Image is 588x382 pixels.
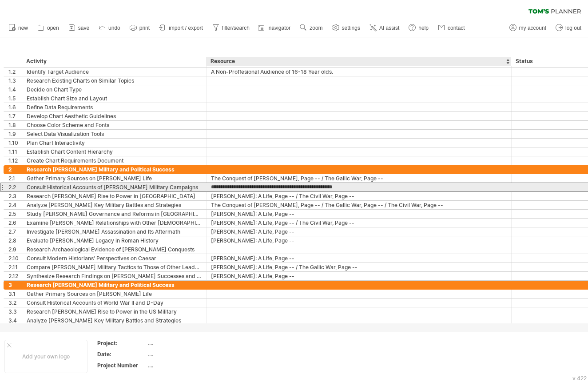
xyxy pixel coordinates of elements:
[8,281,22,289] div: 3
[27,68,202,76] div: Identify Target Audience
[4,340,87,373] div: Add your own logo
[211,192,507,200] div: [PERSON_NAME]: A Life, Page -- / The Civil War, Page --
[27,130,202,138] div: Select Data Visualization Tools
[8,103,22,111] div: 1.6
[27,85,202,94] div: Decide on Chart Type
[8,139,22,147] div: 1.10
[379,25,399,31] span: AI assist
[211,272,507,280] div: [PERSON_NAME]: A Life, Page --
[211,201,507,209] div: The Conquest of [PERSON_NAME], Page -- / The Gallic War, Page -- / The Civil War, Page --
[8,272,22,280] div: 2.12
[8,236,22,245] div: 2.8
[211,210,507,218] div: [PERSON_NAME]: A Life, Page --
[8,254,22,263] div: 2.10
[448,25,465,31] span: contact
[27,219,202,227] div: Examine [PERSON_NAME] Relationships with Other [DEMOGRAPHIC_DATA] Leaders
[8,183,22,191] div: 2.2
[418,25,429,31] span: help
[211,227,507,236] div: [PERSON_NAME]: A Life, Page --
[27,183,202,191] div: Consult Historical Accounts of [PERSON_NAME] Military Campaigns
[572,375,587,382] div: v 422
[27,174,202,183] div: Gather Primary Sources on [PERSON_NAME] Life
[157,22,206,34] a: import / export
[148,362,222,369] div: ....
[8,227,22,236] div: 2.7
[27,156,202,165] div: Create Chart Requirements Document
[27,298,202,307] div: Consult Historical Accounts of World War II and D-Day
[108,25,120,31] span: undo
[8,307,22,316] div: 3.3
[210,22,252,34] a: filter/search
[27,165,202,174] div: Research [PERSON_NAME] Military and Political Success
[27,307,202,316] div: Research [PERSON_NAME] Rise to Power in the US Military
[35,22,62,34] a: open
[211,219,507,227] div: [PERSON_NAME]: A Life, Page -- / The Civil War, Page --
[97,339,146,347] div: Project:
[8,245,22,254] div: 2.9
[27,245,202,254] div: Research Archaeological Evidence of [PERSON_NAME] Conquests
[27,227,202,236] div: Investigate [PERSON_NAME] Assassination and Its Aftermath
[367,22,402,34] a: AI assist
[27,290,202,298] div: Gather Primary Sources on [PERSON_NAME] Life
[8,263,22,271] div: 2.11
[8,85,22,94] div: 1.4
[406,22,431,34] a: help
[8,121,22,129] div: 1.8
[8,68,22,76] div: 1.2
[8,219,22,227] div: 2.6
[211,236,507,245] div: [PERSON_NAME]: A Life, Page --
[436,22,468,34] a: contact
[96,22,123,34] a: undo
[18,25,28,31] span: new
[27,316,202,325] div: Analyze [PERSON_NAME] Key Military Battles and Strategies
[8,298,22,307] div: 3.2
[27,236,202,245] div: Evaluate [PERSON_NAME] Legacy in Roman History
[519,25,546,31] span: my account
[211,174,507,183] div: The Conquest of [PERSON_NAME], Page -- / The Gallic War, Page --
[8,94,22,103] div: 1.5
[310,25,322,31] span: zoom
[27,121,202,129] div: Choose Color Scheme and Fonts
[27,112,202,120] div: Develop Chart Aesthetic Guidelines
[47,25,59,31] span: open
[27,281,202,289] div: Research [PERSON_NAME] Military and Political Success
[8,112,22,120] div: 1.7
[565,25,581,31] span: log out
[26,57,201,66] div: Activity
[8,156,22,165] div: 1.12
[342,25,360,31] span: settings
[27,147,202,156] div: Establish Chart Content Hierarchy
[8,174,22,183] div: 2.1
[8,201,22,209] div: 2.4
[8,130,22,138] div: 1.9
[298,22,325,34] a: zoom
[257,22,293,34] a: navigator
[27,76,202,85] div: Research Existing Charts on Similar Topics
[507,22,549,34] a: my account
[78,25,89,31] span: save
[148,339,222,347] div: ....
[8,210,22,218] div: 2.5
[169,25,203,31] span: import / export
[27,272,202,280] div: Synthesize Research Findings on [PERSON_NAME] Successes and Failures
[6,22,31,34] a: new
[8,192,22,200] div: 2.3
[8,290,22,298] div: 3.1
[66,22,92,34] a: save
[27,192,202,200] div: Research [PERSON_NAME] Rise to Power in [GEOGRAPHIC_DATA]
[27,254,202,263] div: Consult Modern Historians' Perspectives on Caesar
[211,263,507,271] div: [PERSON_NAME]: A Life, Page -- / The Gallic War, Page --
[139,25,150,31] span: print
[97,350,146,358] div: Date:
[330,22,363,34] a: settings
[8,147,22,156] div: 1.11
[27,201,202,209] div: Analyze [PERSON_NAME] Key Military Battles and Strategies
[211,254,507,263] div: [PERSON_NAME]: A Life, Page --
[211,57,506,66] div: Resource
[27,263,202,271] div: Compare [PERSON_NAME] Military Tactics to Those of Other Leaders
[8,76,22,85] div: 1.3
[269,25,290,31] span: navigator
[27,210,202,218] div: Study [PERSON_NAME] Governance and Reforms in [GEOGRAPHIC_DATA]
[148,350,222,358] div: ....
[222,25,250,31] span: filter/search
